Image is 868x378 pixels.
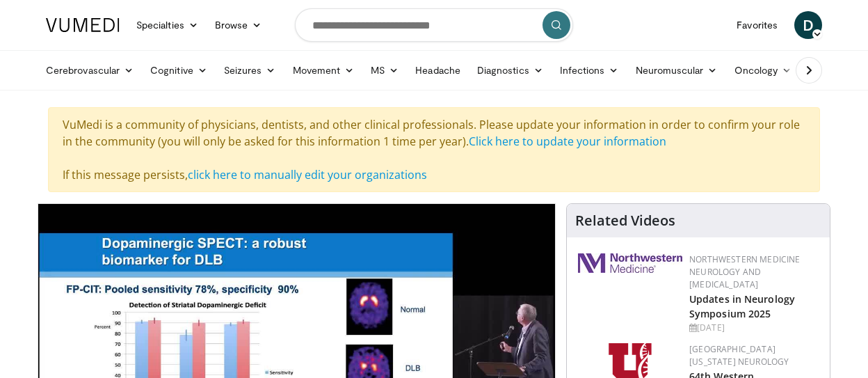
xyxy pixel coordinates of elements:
[552,56,627,84] a: Infections
[207,11,271,39] a: Browse
[689,253,801,290] a: Northwestern Medicine Neurology and [MEDICAL_DATA]
[689,322,819,334] div: [DATE]
[578,253,682,273] img: 2a462fb6-9365-492a-ac79-3166a6f924d8.png.150x105_q85_autocrop_double_scale_upscale_version-0.2.jpg
[128,11,207,39] a: Specialties
[469,134,666,149] a: Click here to update your information
[362,56,407,84] a: MS
[216,56,284,84] a: Seizures
[794,11,822,39] a: D
[142,56,216,84] a: Cognitive
[284,56,363,84] a: Movement
[726,56,801,84] a: Oncology
[295,8,573,42] input: Search topics, interventions
[575,212,675,229] h4: Related Videos
[48,107,820,192] div: VuMedi is a community of physicians, dentists, and other clinical professionals. Please update yo...
[46,18,120,32] img: VuMedi Logo
[627,56,726,84] a: Neuromuscular
[728,11,786,39] a: Favorites
[38,56,142,84] a: Cerebrovascular
[469,56,552,84] a: Diagnostics
[689,343,789,368] a: [GEOGRAPHIC_DATA][US_STATE] Neurology
[407,56,469,84] a: Headache
[188,167,427,182] a: click here to manually edit your organizations
[689,292,795,320] a: Updates in Neurology Symposium 2025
